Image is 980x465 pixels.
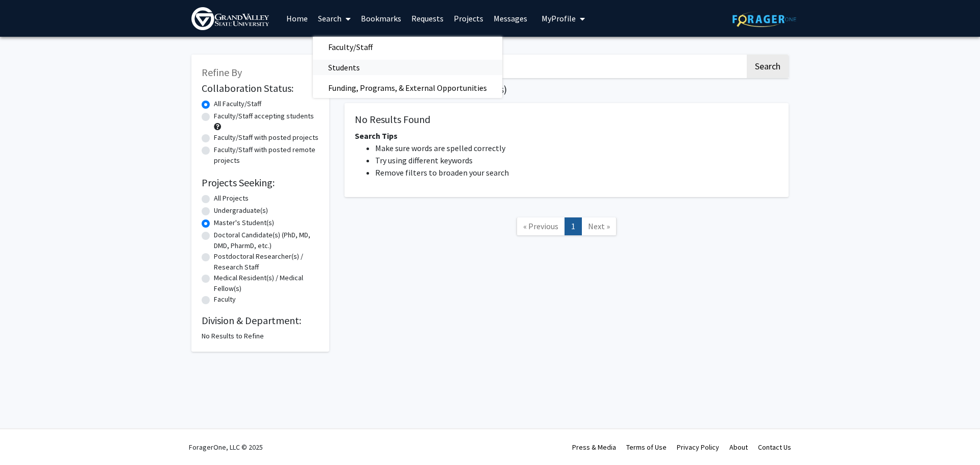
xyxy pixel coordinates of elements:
[214,273,319,294] label: Medical Resident(s) / Medical Fellow(s)
[345,83,789,95] h1: Page of ( total faculty/staff results)
[449,1,488,36] a: Projects
[214,251,319,273] label: Postdoctoral Researcher(s) / Research Staff
[202,314,319,327] h2: Division & Department:
[313,80,502,95] a: Funding, Programs, & External Opportunities
[572,443,616,452] a: Press & Media
[313,57,375,78] span: Students
[202,82,319,94] h2: Collaboration Status:
[214,230,319,251] label: Doctoral Candidate(s) (PhD, MD, DMD, PharmD, etc.)
[8,419,43,457] iframe: Chat
[214,144,319,166] label: Faculty/Staff with posted remote projects
[313,78,502,98] span: Funding, Programs, & External Opportunities
[542,13,576,23] span: My Profile
[375,142,778,154] li: Make sure words are spelled correctly
[313,1,356,36] a: Search
[214,132,318,143] label: Faculty/Staff with posted projects
[202,177,319,189] h2: Projects Seeking:
[214,111,314,121] label: Faculty/Staff accepting students
[488,1,532,36] a: Messages
[202,331,319,341] div: No Results to Refine
[565,217,582,235] a: 1
[626,443,667,452] a: Terms of Use
[214,294,236,305] label: Faculty
[355,113,778,126] h5: No Results Found
[345,55,745,78] input: Search Keywords
[375,154,778,166] li: Try using different keywords
[588,221,610,231] span: Next »
[355,131,398,141] span: Search Tips
[214,193,249,204] label: All Projects
[729,443,748,452] a: About
[758,443,791,452] a: Contact Us
[189,429,263,465] div: ForagerOne, LLC © 2025
[747,55,789,78] button: Search
[214,99,261,109] label: All Faculty/Staff
[732,11,796,27] img: ForagerOne Logo
[345,207,789,249] nav: Page navigation
[523,221,558,231] span: « Previous
[202,66,242,79] span: Refine By
[581,217,617,235] a: Next Page
[281,1,313,36] a: Home
[356,1,406,36] a: Bookmarks
[313,60,502,75] a: Students
[313,39,502,55] a: Faculty/Staff
[517,217,565,235] a: Previous Page
[214,217,274,228] label: Master's Student(s)
[191,7,269,30] img: Grand Valley State University Logo
[406,1,449,36] a: Requests
[677,443,719,452] a: Privacy Policy
[375,166,778,179] li: Remove filters to broaden your search
[214,205,268,216] label: Undergraduate(s)
[313,37,388,57] span: Faculty/Staff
